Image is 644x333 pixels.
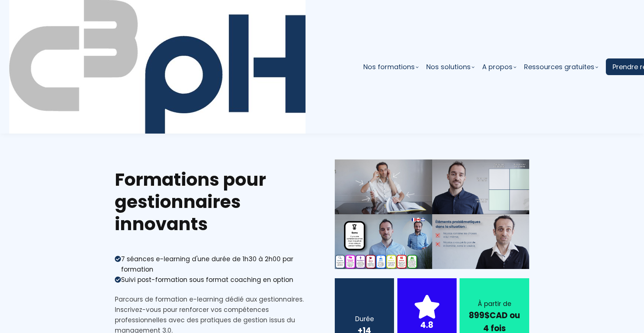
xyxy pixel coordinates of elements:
[344,314,385,324] div: Durée
[363,61,415,73] span: Nos formations
[121,275,293,285] div: Suivi post-formation sous format coaching en option
[426,61,471,73] span: Nos solutions
[121,254,310,275] div: 7 séances e-learning d'une durée de 1h30 à 2h00 par formation
[115,169,310,235] h1: Formations pour gestionnaires innovants
[469,299,520,309] div: À partir de
[482,61,513,73] span: A propos
[524,61,594,73] span: Ressources gratuites
[420,319,433,331] strong: 4.8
